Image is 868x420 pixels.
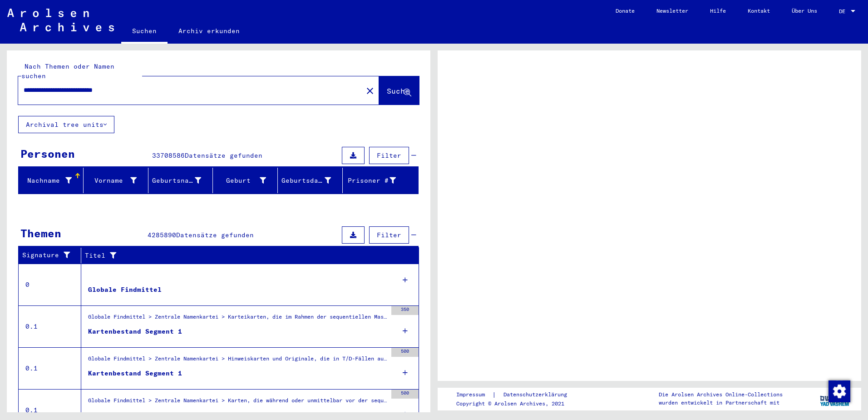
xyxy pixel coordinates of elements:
[343,168,418,193] mat-header-cell: Prisoner #
[19,347,81,389] td: 0.1
[148,168,213,193] mat-header-cell: Geburtsname
[7,9,114,31] img: Arolsen_neg.svg
[168,20,251,42] a: Archiv erkunden
[456,390,492,400] a: Impressum
[281,173,342,188] div: Geburtsdatum
[369,226,409,244] button: Filter
[87,176,137,185] div: Vorname
[19,168,84,193] mat-header-cell: Nachname
[185,151,262,160] span: Datensätze gefunden
[377,151,401,160] span: Filter
[148,231,176,239] span: 4285890
[88,285,162,295] div: Globale Findmittel
[20,145,75,162] div: Personen
[152,176,202,185] div: Geburtsname
[391,306,419,315] div: 350
[152,151,185,160] span: 33708586
[379,76,419,105] button: Suche
[22,176,72,185] div: Nachname
[456,390,578,400] div: |
[391,348,419,357] div: 500
[152,173,213,188] div: Geburtsname
[88,313,387,325] div: Globale Findmittel > Zentrale Namenkartei > Karteikarten, die im Rahmen der sequentiellen Massend...
[21,62,114,80] mat-label: Nach Themen oder Namen suchen
[22,250,74,260] div: Signature
[829,380,850,402] img: Zustimmung ändern
[217,176,266,185] div: Geburt‏
[278,168,343,193] mat-header-cell: Geburtsdatum
[391,390,419,399] div: 500
[818,387,852,410] img: yv_logo.png
[659,399,783,407] p: wurden entwickelt in Partnerschaft mit
[22,248,83,263] div: Signature
[88,355,387,367] div: Globale Findmittel > Zentrale Namenkartei > Hinweiskarten und Originale, die in T/D-Fällen aufgef...
[22,173,83,188] div: Nachname
[281,176,331,185] div: Geburtsdatum
[496,390,578,400] a: Datenschutzerklärung
[84,168,148,193] mat-header-cell: Vorname
[176,231,254,239] span: Datensätze gefunden
[88,410,182,420] div: Kartenbestand Segment 1
[121,20,168,44] a: Suchen
[346,173,407,188] div: Prisoner #
[87,173,148,188] div: Vorname
[839,8,849,15] span: DE
[213,168,278,193] mat-header-cell: Geburt‏
[85,251,401,260] div: Titel
[387,86,409,95] span: Suche
[365,85,375,96] mat-icon: close
[217,173,277,188] div: Geburt‏
[19,264,81,305] td: 0
[659,390,783,399] p: Die Arolsen Archives Online-Collections
[19,305,81,347] td: 0.1
[361,81,379,100] button: Clear
[88,327,182,336] div: Kartenbestand Segment 1
[88,369,182,378] div: Kartenbestand Segment 1
[346,176,396,185] div: Prisoner #
[828,380,850,402] div: Zustimmung ändern
[88,396,387,409] div: Globale Findmittel > Zentrale Namenkartei > Karten, die während oder unmittelbar vor der sequenti...
[377,231,401,239] span: Filter
[369,147,409,164] button: Filter
[456,400,578,408] p: Copyright © Arolsen Archives, 2021
[18,116,114,133] button: Archival tree units
[20,225,61,241] div: Themen
[85,248,410,263] div: Titel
